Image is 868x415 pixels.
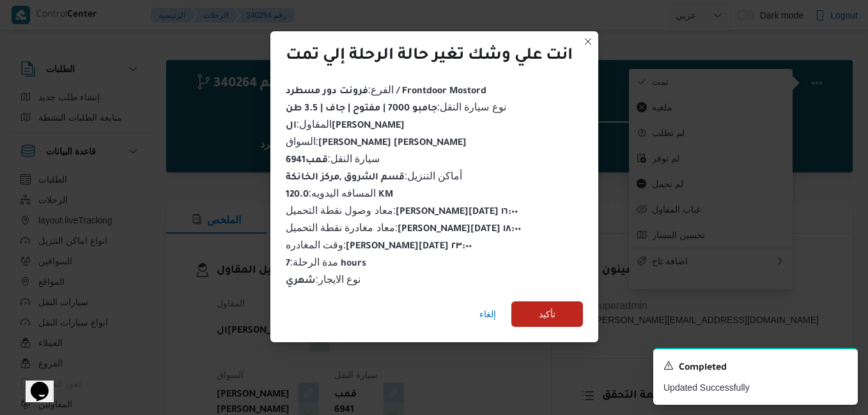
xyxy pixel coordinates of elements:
[286,173,405,183] b: قسم الشروق ,مركز الخانكة
[286,188,394,199] span: المسافه اليدويه :
[286,239,472,250] span: وقت المغادره :
[663,359,848,376] div: Notification
[286,274,361,285] span: نوع الايجار :
[398,225,521,235] b: [PERSON_NAME][DATE] ١٨:٠٠
[286,222,522,233] span: معاد مغادرة نقطة التحميل :
[286,87,486,97] b: فرونت دور مسطرد / Frontdoor Mostord
[286,205,518,216] span: معاد وصول نقطة التحميل :
[479,306,496,322] span: إلغاء
[539,306,555,322] span: تأكيد
[286,170,463,181] span: أماكن التنزيل :
[396,207,518,218] b: [PERSON_NAME][DATE] ١٦:٠٠
[286,259,367,269] b: 7 hours
[286,257,367,268] span: مدة الرحلة :
[286,190,394,200] b: 120.0 KM
[511,301,583,327] button: تأكيد
[286,84,486,95] span: الفرع :
[286,276,316,287] b: شهري
[663,381,848,395] p: Updated Successfully
[580,34,596,49] button: Closes this modal window
[318,139,467,149] b: [PERSON_NAME] [PERSON_NAME]
[679,361,727,376] span: Completed
[286,136,467,147] span: السواق :
[286,153,380,164] span: سيارة النقل :
[286,121,405,132] b: ال[PERSON_NAME]
[286,102,506,112] span: نوع سيارة النقل :
[286,104,437,114] b: جامبو 7000 | مفتوح | جاف | 3.5 طن
[13,364,54,402] iframe: chat widget
[286,47,573,67] div: انت علي وشك تغير حالة الرحلة إلي تمت
[346,242,472,252] b: [PERSON_NAME][DATE] ٢٣:٠٠
[286,119,405,130] span: المقاول :
[474,301,501,327] button: إلغاء
[286,156,328,166] b: قمب6941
